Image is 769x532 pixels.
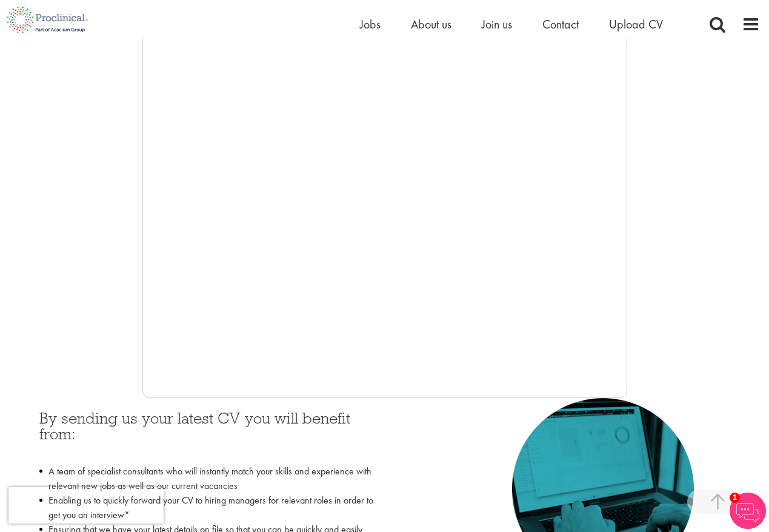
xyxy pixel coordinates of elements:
[39,410,376,458] h3: By sending us your latest CV you will benefit from:
[411,16,451,32] a: About us
[8,487,164,524] iframe: reCAPTCHA
[39,464,376,493] li: A team of specialist consultants who will instantly match your skills and experience with relevan...
[609,16,663,32] a: Upload CV
[730,493,766,529] img: Chatbot
[39,493,376,522] li: Enabling us to quickly forward your CV to hiring managers for relevant roles in order to get you ...
[542,16,579,32] a: Contact
[482,16,512,32] a: Join us
[360,16,381,32] a: Jobs
[730,493,740,503] span: 1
